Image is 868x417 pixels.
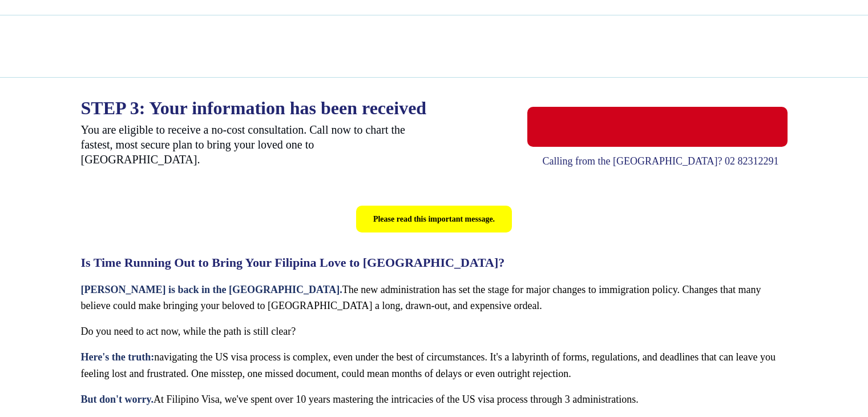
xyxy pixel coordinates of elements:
span: The new administration has set the stage for major changes to immigration policy. Changes that ma... [81,284,761,312]
span: But don't worry. [81,394,154,405]
div: Please read this important message. [356,206,512,232]
span: [PERSON_NAME] is back in the [GEOGRAPHIC_DATA]. [81,284,342,295]
p: Calling from the [GEOGRAPHIC_DATA]? 02 82312291 [534,153,787,170]
span: Do you need to act now, while the path is still clear? [81,326,296,337]
p: STEP 3: Your information has been received [81,99,427,117]
span: navigating the US visa process is complex, even under the best of circumstances. It's a labyrinth... [81,351,776,379]
p: You are eligible to receive a no-cost consultation. Call now to chart the fastest, most secure pl... [81,122,427,175]
span: At Filipino Visa, we've spent over 10 years mastering the intricacies of the US visa process thro... [154,394,639,405]
h2: Is Time Running Out to Bring Your Filipina Love to [GEOGRAPHIC_DATA]? [81,255,788,270]
span: Here's the truth: [81,351,155,363]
